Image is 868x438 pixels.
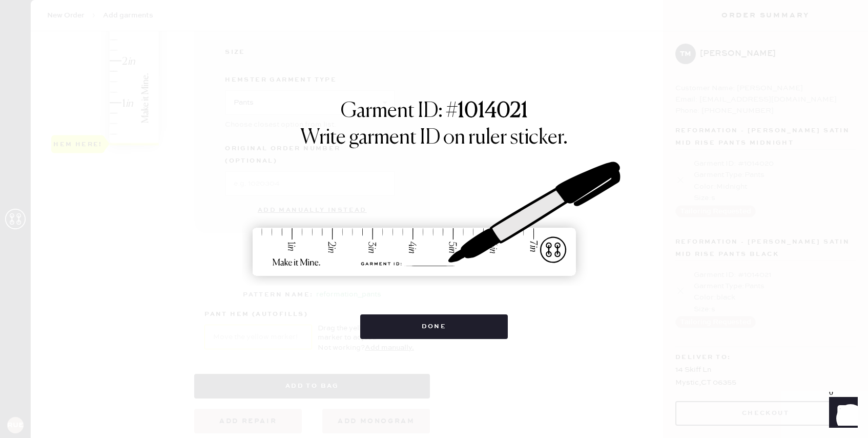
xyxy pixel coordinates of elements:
button: Done [360,314,508,339]
strong: 1014021 [458,101,528,122]
h1: Write garment ID on ruler sticker. [300,126,568,150]
iframe: Front Chat [819,392,863,436]
img: ruler-sticker-sharpie.svg [242,135,626,304]
h1: Garment ID: # [341,99,528,126]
